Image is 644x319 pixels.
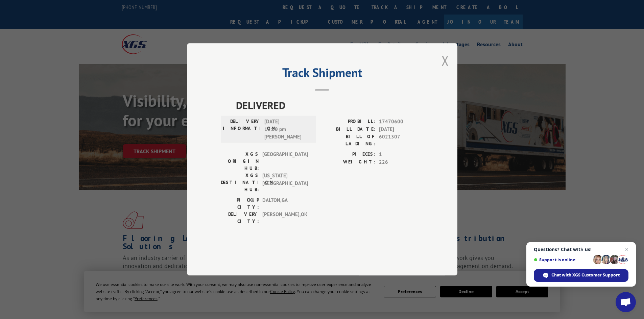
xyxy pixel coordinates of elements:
[534,269,628,282] div: Chat with XGS Customer Support
[623,245,631,254] span: Close chat
[221,172,259,193] label: XGS DESTINATION HUB:
[262,151,308,172] span: [GEOGRAPHIC_DATA]
[322,133,376,148] label: BILL OF LADING:
[379,158,424,166] span: 226
[322,151,376,159] label: PIECES:
[379,126,424,133] span: [DATE]
[551,272,620,278] span: Chat with XGS Customer Support
[221,197,259,211] label: PICKUP CITY:
[221,68,424,81] h2: Track Shipment
[379,151,424,159] span: 1
[322,158,376,166] label: WEIGHT:
[236,98,424,113] span: DELIVERED
[262,197,308,211] span: DALTON , GA
[534,257,591,262] span: Support is online
[534,247,628,252] span: Questions? Chat with us!
[262,172,308,193] span: [US_STATE][GEOGRAPHIC_DATA]
[322,118,376,126] label: PROBILL:
[379,133,424,148] span: 6021307
[379,118,424,126] span: 17470600
[262,211,308,225] span: [PERSON_NAME] , OK
[322,126,376,133] label: BILL DATE:
[221,151,259,172] label: XGS ORIGIN HUB:
[221,211,259,225] label: DELIVERY CITY:
[442,52,449,70] button: Close modal
[223,118,261,141] label: DELIVERY INFORMATION:
[616,292,636,312] div: Open chat
[264,118,310,141] span: [DATE] 12:00 pm [PERSON_NAME]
